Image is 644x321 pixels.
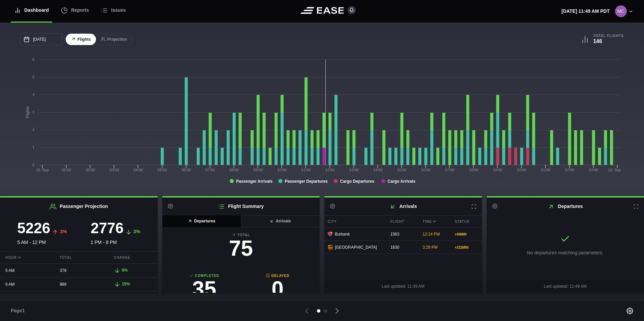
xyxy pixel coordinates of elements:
text: 11:00 [301,168,311,172]
img: 1153cdcb26907aa7d1cda5a03a6cdb74 [615,5,627,17]
text: 07:00 [205,168,215,172]
text: 0 [32,163,34,167]
button: Arrivals [240,215,320,227]
h2: Arrivals [324,198,482,215]
text: 22:00 [565,168,574,172]
button: Flights [66,34,96,45]
text: 1 [32,145,34,149]
div: + 49 MIN [455,232,479,237]
text: 21:00 [541,168,550,172]
text: 04:00 [134,168,143,172]
text: 16:00 [421,168,430,172]
a: Total75 [168,233,315,262]
a: Completed35 [168,273,241,303]
text: 6 [32,58,34,62]
text: 17:00 [445,168,454,172]
div: + 232 MIN [455,245,479,250]
text: 03:00 [110,168,119,172]
div: Total [54,252,103,263]
b: Total [168,233,315,238]
b: 146 [593,38,602,44]
b: Delayed [241,273,314,278]
b: Completed [168,273,241,278]
span: 6% [122,268,128,273]
span: Burbank [335,231,350,237]
div: City [324,216,385,227]
a: Delayed0 [241,273,314,303]
span: 3:28 PM [423,245,438,250]
tspan: 15. Sep [36,168,49,172]
div: Last updated: 11:49 AM [324,280,482,293]
div: 597 [54,292,103,305]
input: mm/dd/yyyy [20,33,62,45]
text: 12:00 [325,168,335,172]
text: 09:00 [253,168,263,172]
text: 5 [32,75,34,79]
span: [GEOGRAPHIC_DATA] [335,244,377,250]
tspan: Flights [25,106,30,118]
div: 5 AM - 12 PM [5,221,79,246]
span: 3% [133,229,140,234]
div: 1 PM - 8 PM [79,221,152,246]
text: 13:00 [349,168,359,172]
b: Total Flights [593,34,624,38]
tspan: Cargo Arrivals [388,179,416,184]
h2: Flight Summary [162,198,320,215]
h3: 0 [241,278,314,300]
text: 08:00 [229,168,239,172]
div: 1563 [387,228,418,241]
tspan: 16. Sep [608,168,621,172]
text: 15:00 [397,168,407,172]
p: [DATE] 11:49 AM PDT [561,8,610,15]
text: 18:00 [469,168,479,172]
button: Projection [95,34,132,45]
button: Departures [162,215,241,227]
div: 379 [54,264,103,277]
text: 02:00 [86,168,95,172]
text: 10:00 [277,168,287,172]
text: 19:00 [493,168,503,172]
h3: 75 [168,238,315,259]
div: 989 [54,278,103,291]
text: 23:00 [589,168,598,172]
text: 4 [32,93,34,97]
div: Status [451,216,482,227]
span: Page 1 [11,307,28,314]
text: 20:00 [517,168,526,172]
p: No departures matching parameters. [527,249,604,256]
h3: 35 [168,278,241,300]
text: 14:00 [373,168,383,172]
div: Time [419,216,450,227]
text: 2 [32,128,34,132]
text: 05:00 [158,168,167,172]
h3: 2776 [91,221,124,236]
h3: 5226 [17,221,50,236]
span: 12:14 PM [423,232,440,237]
div: Change [108,252,157,263]
span: 3% [60,229,67,234]
tspan: Passenger Departures [285,179,328,184]
div: 1630 [387,241,418,254]
span: 15% [122,282,130,286]
tspan: Cargo Departures [340,179,375,184]
text: 3 [32,110,34,114]
text: 01:00 [62,168,71,172]
text: 06:00 [182,168,191,172]
div: Flight [387,216,418,227]
tspan: Passenger Arrivals [236,179,273,184]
